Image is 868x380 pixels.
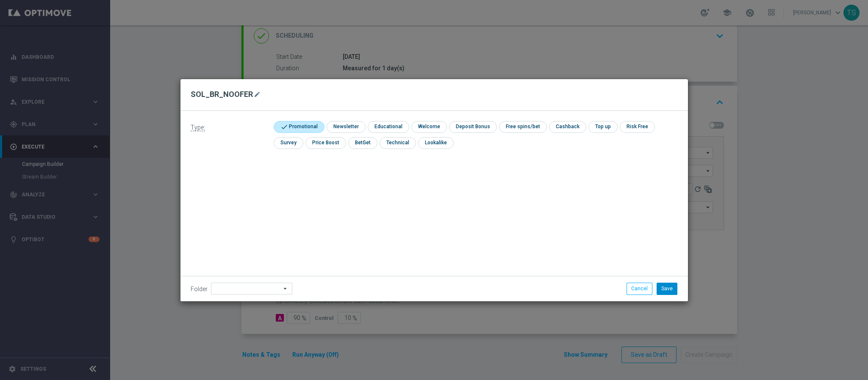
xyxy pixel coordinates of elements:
h2: SOL_BR_NOOFER [191,89,253,99]
button: Save [657,283,677,295]
span: Type: [191,124,205,131]
button: Cancel [627,283,652,295]
label: Folder [191,286,208,293]
i: mode_edit [254,91,261,98]
button: mode_edit [253,89,263,99]
i: arrow_drop_down [281,283,290,294]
